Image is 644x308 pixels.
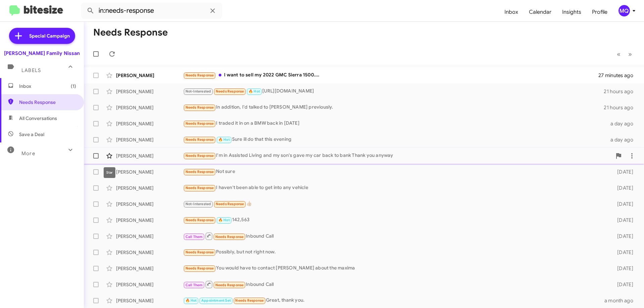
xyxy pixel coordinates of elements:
a: Calendar [524,2,557,22]
span: Labels [21,67,41,73]
span: » [628,50,632,58]
div: Great, thank you. [183,297,604,304]
div: Possibly, but not right now. [183,248,606,256]
span: « [617,50,621,58]
span: Needs Response [185,250,214,254]
div: 142,563 [183,216,606,224]
span: Needs Response [216,202,244,206]
div: [PERSON_NAME] [116,152,183,159]
div: [DATE] [606,233,639,240]
span: Needs Response [185,153,214,158]
div: [DATE] [606,185,639,191]
div: I haven't been able to get into any vehicle [183,184,606,192]
span: 🔥 Hot [218,137,230,142]
span: More [21,150,35,157]
span: Needs Response [185,137,214,142]
div: Inbound Call [183,280,606,289]
span: Call Them [185,235,203,239]
div: I traded it in on a BMW back in [DATE] [183,120,606,127]
span: Needs Response [185,218,214,222]
div: [DATE] [606,281,639,288]
span: 🔥 Hot [249,89,260,94]
span: Needs Response [215,235,244,239]
div: [PERSON_NAME] Family Nissan [4,50,80,57]
div: [PERSON_NAME] [116,104,183,111]
div: In addition, I'd talked to [PERSON_NAME] previously. [183,104,604,111]
span: All Conversations [19,115,57,122]
div: Sure ill do that this evening [183,136,606,143]
span: Needs Response [185,121,214,126]
div: [DATE] [606,217,639,224]
div: Star [104,167,115,178]
span: Save a Deal [19,131,44,138]
span: Needs Response [215,283,244,287]
span: Appointment Set [201,298,231,303]
span: 🔥 Hot [218,218,230,222]
div: [PERSON_NAME] [116,169,183,175]
div: a month ago [604,297,639,304]
button: MQ [613,5,637,16]
div: 👍🏼 [183,200,606,208]
div: [PERSON_NAME] [116,233,183,240]
span: Needs Response [216,89,244,94]
a: Special Campaign [9,28,75,44]
span: Needs Response [185,170,214,174]
button: Next [624,47,636,61]
div: [PERSON_NAME] [116,265,183,272]
span: Special Campaign [29,33,70,39]
span: Needs Response [185,266,214,270]
div: 27 minutes ago [598,72,639,79]
div: [DATE] [606,249,639,256]
span: Call Them [185,283,203,287]
a: Profile [587,2,613,22]
span: Not-Interested [185,202,211,206]
div: I want to sell my 2022 GMC Sierra 1500.... [183,71,598,79]
div: [PERSON_NAME] [116,249,183,256]
span: 🔥 Hot [185,298,197,303]
div: [PERSON_NAME] [116,217,183,224]
span: Not-Interested [185,89,211,94]
div: [PERSON_NAME] [116,281,183,288]
div: MQ [619,5,630,16]
span: Needs Response [235,298,264,303]
div: [DATE] [606,265,639,272]
div: 21 hours ago [604,104,639,111]
div: You would have to contact [PERSON_NAME] about the maxima [183,264,606,272]
div: [PERSON_NAME] [116,297,183,304]
div: [DATE] [606,169,639,175]
a: Inbox [499,2,524,22]
div: [PERSON_NAME] [116,88,183,95]
span: Needs Response [19,99,76,106]
span: Needs Response [185,186,214,190]
div: [PERSON_NAME] [116,136,183,143]
a: Insights [557,2,587,22]
nav: Page navigation example [613,47,636,61]
span: Needs Response [185,105,214,110]
div: [PERSON_NAME] [116,185,183,191]
div: 21 hours ago [604,88,639,95]
span: Needs Response [185,73,214,77]
div: [PERSON_NAME] [116,120,183,127]
input: Search [81,3,222,19]
div: a day ago [606,120,639,127]
div: [URL][DOMAIN_NAME] [183,87,604,95]
div: [PERSON_NAME] [116,201,183,207]
div: Inbound Call [183,232,606,240]
div: a day ago [606,136,639,143]
button: Previous [613,47,625,61]
span: (1) [71,83,76,89]
h1: Needs Response [93,27,168,38]
div: I'm in Assisted Living and my son's gave my car back to bank Thank you anyway [183,152,612,160]
div: [PERSON_NAME] [116,72,183,79]
span: Inbox [19,83,76,89]
div: [DATE] [606,201,639,207]
div: Not sure [183,168,606,176]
